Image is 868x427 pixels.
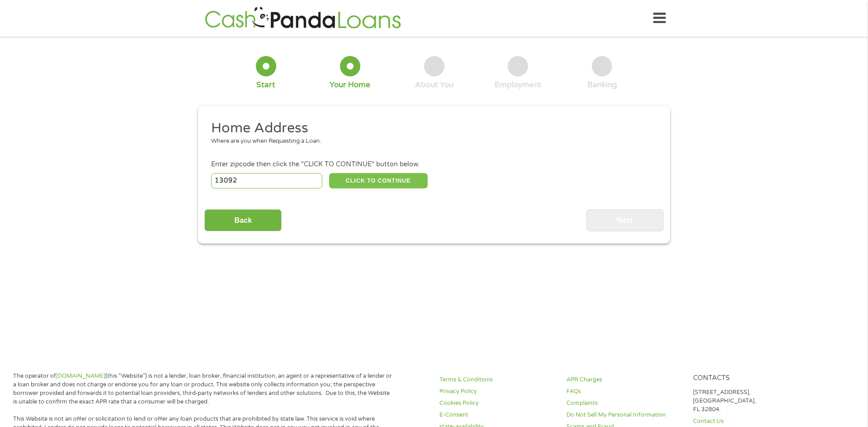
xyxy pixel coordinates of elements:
[211,119,651,137] h2: Home Address
[693,417,809,426] a: Contact Us
[329,173,428,188] button: CLICK TO CONTINUE
[566,399,682,408] a: Complaints
[211,173,323,188] input: Enter Zipcode (e.g 01510)
[13,372,393,406] p: The operator of (this “Website”) is not a lender, loan broker, financial institution, an agent or...
[439,399,555,408] a: Cookies Policy
[439,387,555,396] a: Privacy Policy
[439,411,555,419] a: E-Consent
[256,80,275,90] div: Start
[495,80,542,90] div: Employment
[56,372,105,380] a: [DOMAIN_NAME]
[693,374,809,383] h4: Contacts
[586,209,664,231] input: Next
[204,209,282,231] input: Back
[566,387,682,396] a: FAQs
[439,375,555,384] a: Terms & Conditions
[566,375,682,384] a: APR Charges
[587,80,617,90] div: Banking
[330,80,370,90] div: Your Home
[211,137,651,146] div: Where are you when Requesting a Loan.
[211,160,657,169] div: Enter zipcode then click the "CLICK TO CONTINUE" button below.
[566,411,682,419] a: Do Not Sell My Personal Information
[415,80,453,90] div: About You
[693,388,809,414] p: [STREET_ADDRESS], [GEOGRAPHIC_DATA], FL 32804.
[202,5,404,31] img: GetLoanNow Logo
